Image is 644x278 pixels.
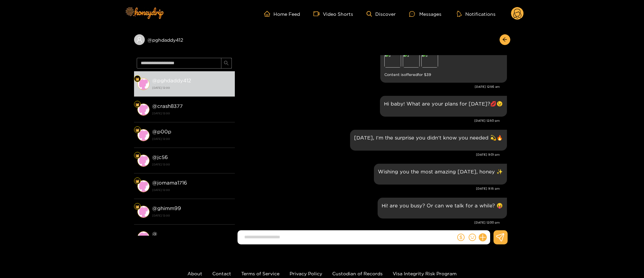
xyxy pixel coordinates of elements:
button: search [221,58,232,69]
a: About [187,271,202,276]
div: Aug. 15, 12:56 am [380,34,507,83]
span: user [136,37,142,43]
a: Visa Integrity Risk Program [393,271,457,276]
img: conversation [137,180,149,192]
strong: @ crash8377 [152,103,183,109]
strong: @ p00p [152,129,171,134]
span: home [264,11,273,17]
img: Fan Level [135,103,139,107]
img: conversation [137,104,149,116]
div: Aug. 15, 12:50 pm [380,96,507,117]
span: video-camera [313,11,323,17]
strong: [DATE] 12:00 [152,85,231,91]
span: dollar [457,234,465,241]
a: Terms of Service [241,271,280,276]
strong: @ pghdaddy412 [152,78,191,83]
strong: @ ghimm99 [152,205,181,211]
strong: @ [152,231,157,237]
strong: [DATE] 12:00 [152,187,231,193]
img: conversation [137,155,149,167]
div: Aug. 18, 12:00 pm [378,198,507,219]
button: arrow-left [500,34,510,45]
p: Hi! are you busy? Or can we talk for a while? 😝 [382,202,503,209]
a: Home Feed [264,11,300,17]
img: conversation [137,206,149,218]
div: [DATE] 12:50 pm [238,118,500,123]
div: Aug. 15, 9:01 pm [350,130,507,151]
strong: [DATE] 12:00 [152,110,231,116]
strong: [DATE] 12:00 [152,136,231,142]
img: conversation [137,231,149,243]
span: search [224,61,229,66]
img: Fan Level [135,205,139,209]
img: Fan Level [135,77,139,81]
a: Video Shorts [313,11,353,17]
img: conversation [137,129,149,141]
div: Aug. 17, 9:15 pm [374,164,507,185]
img: Fan Level [135,128,139,132]
div: [DATE] 9:01 pm [238,152,500,157]
span: smile [469,234,476,241]
a: Custodian of Records [332,271,383,276]
div: @pghdaddy412 [134,34,235,45]
div: [DATE] 12:00 pm [238,220,500,225]
p: Wishing you the most amazing [DATE], honey ✨ [378,168,503,175]
a: Privacy Policy [290,271,322,276]
p: [DATE], I’m the surprise you didn’t know you needed 💫🔥 [354,134,503,142]
img: Fan Level [135,179,139,183]
strong: @ jomama1716 [152,180,187,186]
strong: [DATE] 12:00 [152,161,231,167]
strong: [DATE] 12:00 [152,212,231,219]
div: Messages [409,10,441,18]
p: Hi baby! What are your plans for [DATE]?💋😉 [384,100,503,108]
a: Discover [367,11,396,17]
span: arrow-left [502,37,507,43]
button: dollar [456,232,466,242]
a: Contact [212,271,231,276]
img: conversation [137,78,149,90]
div: [DATE] 12:56 am [238,84,500,89]
button: Notifications [455,10,498,17]
strong: @ jc56 [152,154,168,160]
small: Content is offered for $ 39 [384,71,503,79]
div: [DATE] 9:15 pm [238,186,500,191]
img: Fan Level [135,154,139,158]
